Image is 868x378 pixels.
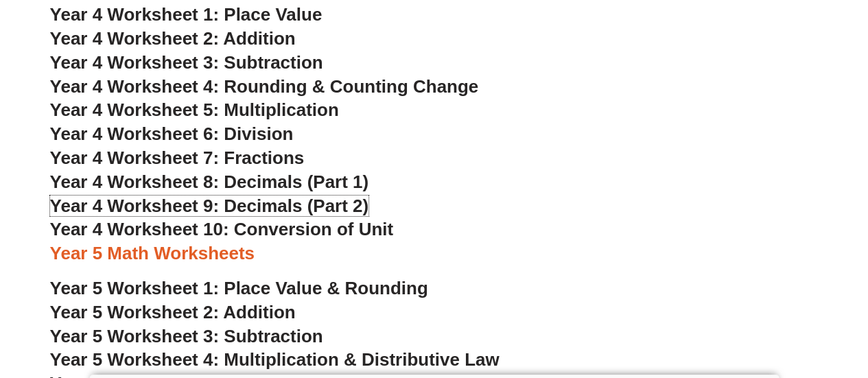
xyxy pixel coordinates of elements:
a: Year 5 Worksheet 1: Place Value & Rounding [50,278,428,298]
h3: Year 5 Math Worksheets [50,242,819,265]
a: Year 4 Worksheet 3: Subtraction [50,52,323,73]
a: Year 4 Worksheet 10: Conversion of Unit [50,219,394,239]
iframe: Chat Widget [799,312,868,378]
a: Year 4 Worksheet 2: Addition [50,28,296,49]
a: Year 5 Worksheet 2: Addition [50,302,296,322]
a: Year 4 Worksheet 8: Decimals (Part 1) [50,172,369,192]
a: Year 4 Worksheet 6: Division [50,123,294,144]
a: Year 4 Worksheet 9: Decimals (Part 2) [50,196,369,216]
a: Year 4 Worksheet 5: Multiplication [50,99,339,120]
a: Year 5 Worksheet 3: Subtraction [50,326,323,346]
a: Year 5 Worksheet 4: Multiplication & Distributive Law [50,349,500,370]
a: Year 4 Worksheet 7: Fractions [50,147,305,168]
a: Year 4 Worksheet 1: Place Value [50,4,322,25]
a: Year 4 Worksheet 4: Rounding & Counting Change [50,76,479,97]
